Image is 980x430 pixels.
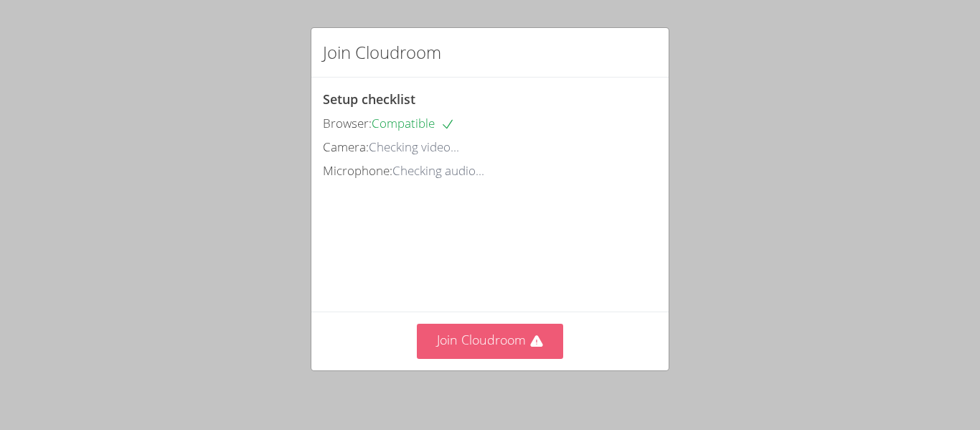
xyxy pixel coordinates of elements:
[323,139,369,155] span: Camera:
[392,162,484,179] span: Checking audio...
[323,39,441,65] h2: Join Cloudroom
[417,324,564,359] button: Join Cloudroom
[323,90,415,108] span: Setup checklist
[369,139,459,155] span: Checking video...
[323,115,372,131] span: Browser:
[372,115,455,131] span: Compatible
[323,162,392,179] span: Microphone:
